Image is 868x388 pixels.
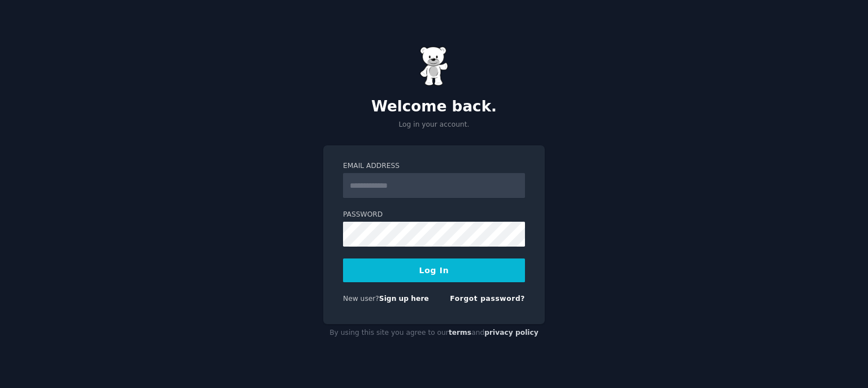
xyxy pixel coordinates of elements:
[323,324,545,342] div: By using this site you agree to our and
[450,295,525,303] a: Forgot password?
[323,120,545,130] p: Log in your account.
[379,295,429,303] a: Sign up here
[420,46,448,86] img: Gummy Bear
[323,98,545,116] h2: Welcome back.
[343,258,525,282] button: Log In
[484,329,539,337] a: privacy policy
[343,295,379,303] span: New user?
[343,210,525,220] label: Password
[449,329,471,337] a: terms
[343,161,525,171] label: Email Address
